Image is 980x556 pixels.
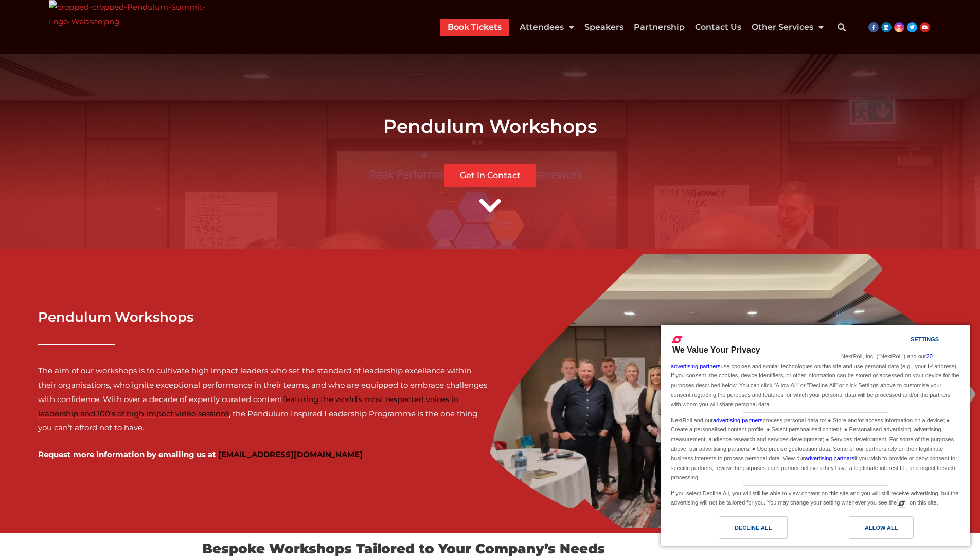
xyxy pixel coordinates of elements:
[584,19,623,36] a: Speakers
[815,516,964,544] a: Allow All
[444,164,536,187] a: Get In Contact
[831,17,852,38] div: Search
[634,19,685,36] a: Partnership
[448,19,502,36] a: Book Tickets
[893,331,917,350] a: Settings
[735,522,772,533] div: Decline All
[38,366,487,404] span: The aim of our workshops is to cultivate high impact leaders who set the standard of leadership e...
[460,171,521,180] span: Get In Contact
[669,486,962,509] div: If you select Decline All, you will still be able to view content on this site and you will still...
[669,351,962,410] div: NextRoll, Inc. ("NextRoll") and our use cookies and similar technologies on this site and use per...
[38,394,458,419] a: featuring the world’s most respected voices in leadership and 100’s of high impact video sessions
[713,417,763,423] a: advertising partners
[38,449,365,459] strong: Request more information by emailing us at
[911,334,939,345] div: Settings
[865,522,898,533] div: Allow All
[752,19,824,36] a: Other Services
[667,516,815,544] a: Decline All
[38,308,490,326] h3: Pendulum Workshops
[805,455,854,461] a: advertising partners
[671,353,933,369] a: 20 advertising partners
[202,114,778,138] h2: Pendulum Workshops
[218,449,363,459] a: [EMAIL_ADDRESS][DOMAIN_NAME]
[669,413,962,483] div: NextRoll and our process personal data to: ● Store and/or access information on a device; ● Creat...
[38,409,477,433] span: , the Pendulum Inspired Leadership Programme is the one thing you can’t afford not to have.
[440,19,824,36] nav: Menu
[520,19,574,36] a: Attendees
[695,19,741,36] a: Contact Us
[672,345,760,354] span: We Value Your Privacy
